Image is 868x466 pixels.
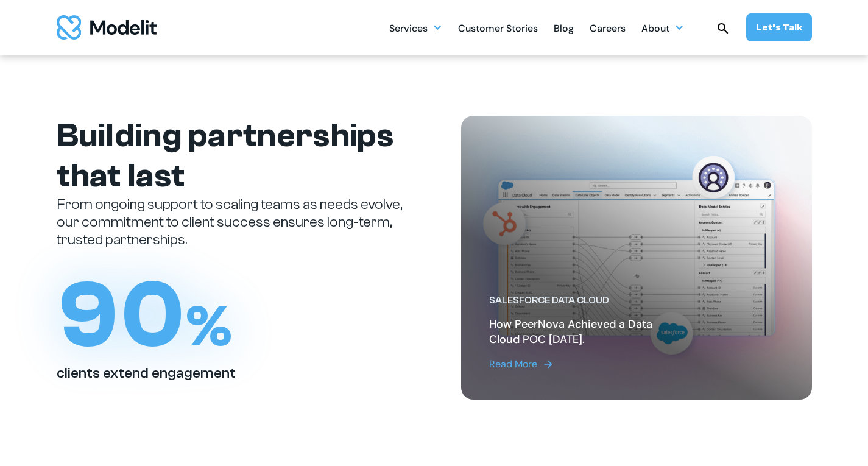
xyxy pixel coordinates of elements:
[458,16,538,40] a: Customer Stories
[57,15,157,40] a: home
[641,18,669,41] div: About
[389,18,428,41] div: Services
[554,16,574,40] a: Blog
[389,16,442,40] div: Services
[57,15,157,40] img: modelit logo
[756,21,802,34] div: Let’s Talk
[641,16,684,40] div: About
[57,196,408,249] p: From ongoing support to scaling teams as needs evolve, our commitment to client success ensures l...
[57,268,233,362] h1: 90
[590,18,626,41] div: Careers
[542,358,554,370] img: arrow
[489,357,537,372] div: Read More
[489,317,685,347] h2: How PeerNova Achieved a Data Cloud POC [DATE].
[489,294,685,307] div: Salesforce Data Cloud
[554,18,574,41] div: Blog
[186,294,232,360] span: %
[590,16,626,40] a: Careers
[57,116,408,196] h1: Building partnerships that last
[57,365,236,383] h2: clients extend engagement
[458,18,538,41] div: Customer Stories
[489,357,685,372] a: Read More
[746,13,812,41] a: Let’s Talk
